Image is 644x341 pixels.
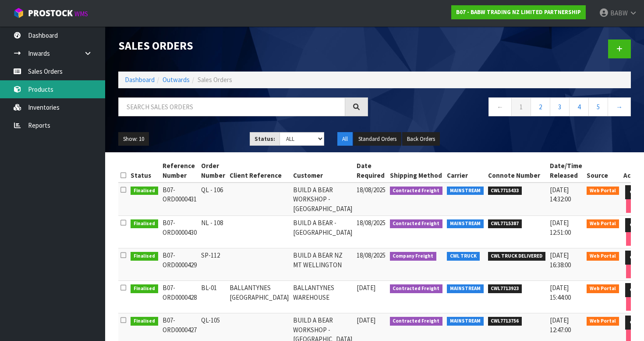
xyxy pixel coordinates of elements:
[131,219,158,228] span: Finalised
[390,219,443,228] span: Contracted Freight
[160,183,199,216] td: B07-ORD0000431
[488,317,522,326] span: CWL7713756
[198,75,232,84] span: Sales Orders
[488,97,512,116] a: ←
[402,132,440,146] button: Back Orders
[291,183,354,216] td: BUILD A BEAR WORKSHOP - [GEOGRAPHIC_DATA]
[354,159,388,183] th: Date Required
[456,8,581,16] strong: B07 - BABW TRADING NZ LIMITED PARTNERSHIP
[390,252,437,261] span: Company Freight
[131,187,158,195] span: Finalised
[199,248,227,281] td: SP-112
[199,183,227,216] td: QL - 106
[199,216,227,248] td: NL - 108
[550,186,571,203] span: [DATE] 14:32:00
[357,316,375,324] span: [DATE]
[511,97,531,116] a: 1
[131,317,158,326] span: Finalised
[131,284,158,293] span: Finalised
[160,159,199,183] th: Reference Number
[447,284,484,293] span: MAINSTREAM
[587,219,619,228] span: Web Portal
[587,317,619,326] span: Web Portal
[445,159,486,183] th: Carrier
[291,159,354,183] th: Customer
[357,219,386,227] span: 18/08/2025
[488,252,546,261] span: CWL TRUCK DELIVERED
[550,251,571,269] span: [DATE] 16:38:00
[587,252,619,261] span: Web Portal
[118,39,368,52] h1: Sales Orders
[488,187,522,195] span: CWL7715433
[608,97,631,116] a: →
[390,317,443,326] span: Contracted Freight
[118,132,149,146] button: Show: 10
[531,97,550,116] a: 2
[255,135,275,143] strong: Status:
[199,159,227,183] th: Order Number
[390,187,443,195] span: Contracted Freight
[160,216,199,248] td: B07-ORD0000430
[28,7,73,19] span: ProStock
[447,187,484,195] span: MAINSTREAM
[486,159,548,183] th: Connote Number
[447,317,484,326] span: MAINSTREAM
[550,284,571,301] span: [DATE] 15:44:00
[227,281,291,313] td: BALLANTYNES [GEOGRAPHIC_DATA]
[588,97,608,116] a: 5
[447,219,484,228] span: MAINSTREAM
[548,159,584,183] th: Date/Time Released
[388,159,445,183] th: Shipping Method
[291,216,354,248] td: BUILD A BEAR - [GEOGRAPHIC_DATA]
[118,97,345,116] input: Search sales orders
[390,284,443,293] span: Contracted Freight
[357,251,386,259] span: 18/08/2025
[125,75,155,84] a: Dashboard
[610,9,628,17] span: BABW
[131,252,158,261] span: Finalised
[584,159,621,183] th: Source
[569,97,589,116] a: 4
[160,248,199,281] td: B07-ORD0000429
[163,75,190,84] a: Outwards
[199,281,227,313] td: BL-01
[587,284,619,293] span: Web Portal
[550,97,570,116] a: 3
[337,132,353,146] button: All
[550,219,571,236] span: [DATE] 12:51:00
[357,186,386,194] span: 18/08/2025
[354,132,401,146] button: Standard Orders
[291,248,354,281] td: BUILD A BEAR NZ MT WELLINGTON
[128,159,160,183] th: Status
[357,284,375,292] span: [DATE]
[488,284,522,293] span: CWL7713923
[550,316,571,334] span: [DATE] 12:47:00
[381,97,631,119] nav: Page navigation
[13,7,24,18] img: cube-alt.png
[291,281,354,313] td: BALLANTYNES WAREHOUSE
[74,10,88,18] small: WMS
[447,252,480,261] span: CWL TRUCK
[488,219,522,228] span: CWL7715387
[227,159,291,183] th: Client Reference
[160,281,199,313] td: B07-ORD0000428
[587,187,619,195] span: Web Portal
